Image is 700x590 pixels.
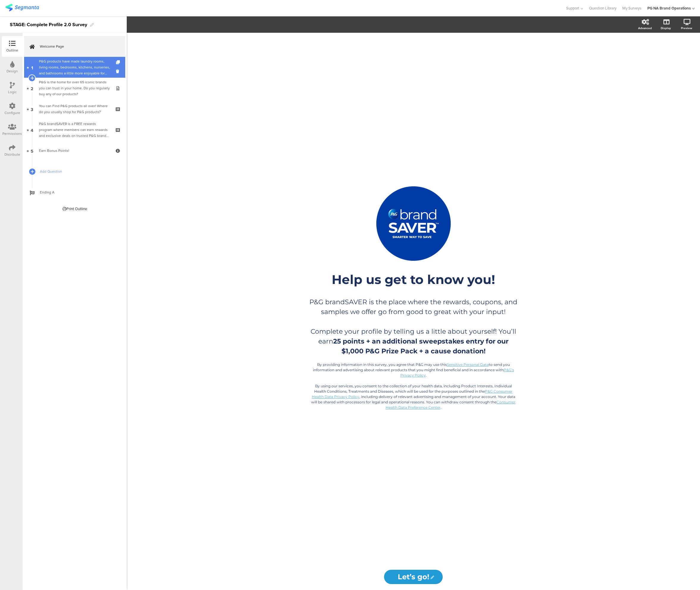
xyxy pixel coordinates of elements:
div: Logic [8,89,17,95]
a: 3 You can Find P&G products all over! Where do you usually shop for P&G products? [24,99,125,119]
img: segmanta logo [5,4,39,11]
i: Duplicate [116,60,121,64]
span: 1 [31,64,33,71]
div: Preview [681,26,692,30]
div: Permissions [2,131,22,136]
p: Complete your profile by telling us a little about yourself! You’ll earn [309,327,518,356]
span: 4 [31,127,33,133]
a: Welcome Page [24,36,125,57]
div: Display [661,26,671,30]
p: By providing information in this survey, you agree that P&G may use this to send you information ... [309,362,518,378]
p: P&G brandSAVER is the place where the rewards, coupons, and samples we offer go from good to grea... [309,297,518,317]
span: Support [566,5,579,11]
a: Sensitive Personal Data [447,362,489,367]
a: 5 Earn Bonus Points! [24,140,125,161]
strong: 25 points + an additional sweepstakes entry for our $1,000 P&G Prize Pack + a cause donation! [333,337,508,355]
div: P&G products have made laundry rooms, living rooms, bedrooms, kitchens, nurseries, and bathrooms ... [39,58,110,76]
span: 2 [31,85,33,91]
div: PG NA Brand Operations [647,5,691,11]
div: Distribute [4,152,20,157]
div: STAGE: Complete Profile 2.0 Survey [10,20,87,29]
span: Welcome Page [40,43,116,49]
span: Add Question [40,168,116,174]
i: Delete [116,68,121,74]
div: Design [7,68,18,74]
div: Advanced [638,26,652,30]
div: Configure [4,110,20,115]
p: By using our services, you consent to the collection of your health data, including Product Inter... [309,383,518,410]
a: 4 P&G brandSAVER is a FREE rewards program where members can earn rewards and exclusive deals on ... [24,119,125,140]
a: 1 P&G products have made laundry rooms, living rooms, bedrooms, kitchens, nurseries, and bathroom... [24,57,125,78]
span: 5 [31,147,33,154]
div: P&G is the home for over 65 iconic brands you can trust in your home. Do you regularly buy any of... [39,79,110,97]
div: Print Outline [62,206,87,212]
div: Outline [6,48,18,53]
div: P&G brandSAVER is a FREE rewards program where members can earn rewards and exclusive deals on tr... [39,121,110,139]
p: Help us get to know you! [303,272,524,287]
div: You can Find P&G products all over! Where do you usually shop for P&G products? [39,103,110,115]
span: 3 [31,106,33,112]
div: Earn Bonus Points! [39,148,110,154]
span: Ending A [40,189,116,195]
a: Ending A [24,182,125,203]
input: Start [384,570,443,584]
a: 2 P&G is the home for over 65 iconic brands you can trust in your home. Do you regularly buy any ... [24,78,125,99]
